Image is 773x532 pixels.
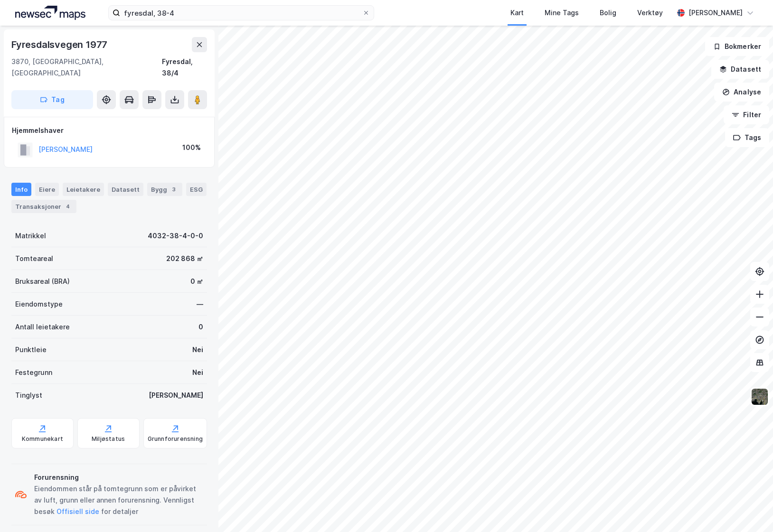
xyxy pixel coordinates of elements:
div: Fyresdalsvegen 1977 [11,37,109,52]
div: Bygg [147,183,182,196]
input: Søk på adresse, matrikkel, gårdeiere, leietakere eller personer [120,6,362,20]
div: Bruksareal (BRA) [15,276,70,287]
div: [PERSON_NAME] [688,7,743,19]
div: Nei [192,344,203,355]
div: 3870, [GEOGRAPHIC_DATA], [GEOGRAPHIC_DATA] [11,56,162,79]
div: 4 [63,202,73,211]
div: Bolig [600,7,616,19]
div: Info [11,183,31,196]
img: 9k= [751,388,769,406]
button: Analyse [714,83,769,102]
div: 0 ㎡ [190,276,203,287]
div: Hjemmelshaver [12,125,207,136]
div: Punktleie [15,344,47,355]
div: Eiendomstype [15,299,63,310]
div: Kart [510,7,524,19]
div: Miljøstatus [92,435,125,443]
div: Festegrunn [15,367,52,378]
button: Tags [725,128,769,147]
div: Verktøy [637,7,663,19]
div: Eiendommen står på tomtegrunn som er påvirket av luft, grunn eller annen forurensning. Vennligst ... [34,483,203,517]
div: Tinglyst [15,390,42,401]
div: Tomteareal [15,253,53,264]
div: Matrikkel [15,230,46,242]
div: 202 868 ㎡ [166,253,203,264]
button: Filter [724,105,769,124]
div: Leietakere [63,183,104,196]
div: Nei [192,367,203,378]
img: logo.a4113a55bc3d86da70a041830d287a7e.svg [15,6,85,20]
div: Transaksjoner [11,200,76,213]
div: Fyresdal, 38/4 [162,56,207,79]
button: Tag [11,90,93,109]
button: Datasett [711,60,769,79]
div: 100% [182,142,201,153]
div: Eiere [35,183,59,196]
div: ESG [186,183,207,196]
div: 0 [198,321,203,333]
div: Mine Tags [545,7,579,19]
div: Kommunekart [22,435,63,443]
div: 4032-38-4-0-0 [148,230,203,242]
div: Grunnforurensning [148,435,203,443]
div: 3 [169,185,179,194]
div: [PERSON_NAME] [149,390,203,401]
iframe: Chat Widget [726,486,773,532]
div: Forurensning [34,472,203,483]
div: Antall leietakere [15,321,70,333]
button: Bokmerker [705,37,769,56]
div: Datasett [108,183,143,196]
div: — [197,299,203,310]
